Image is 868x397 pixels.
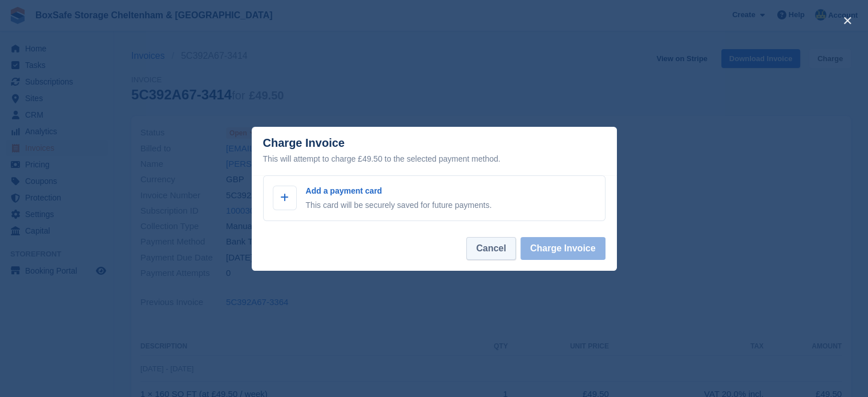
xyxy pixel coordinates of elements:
[466,237,515,260] button: Cancel
[306,185,492,197] p: Add a payment card
[520,237,605,260] button: Charge Invoice
[306,199,492,211] p: This card will be securely saved for future payments.
[838,11,857,30] button: close
[263,137,605,166] div: Charge Invoice
[263,175,605,221] a: Add a payment card This card will be securely saved for future payments.
[263,152,605,166] div: This will attempt to charge £49.50 to the selected payment method.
